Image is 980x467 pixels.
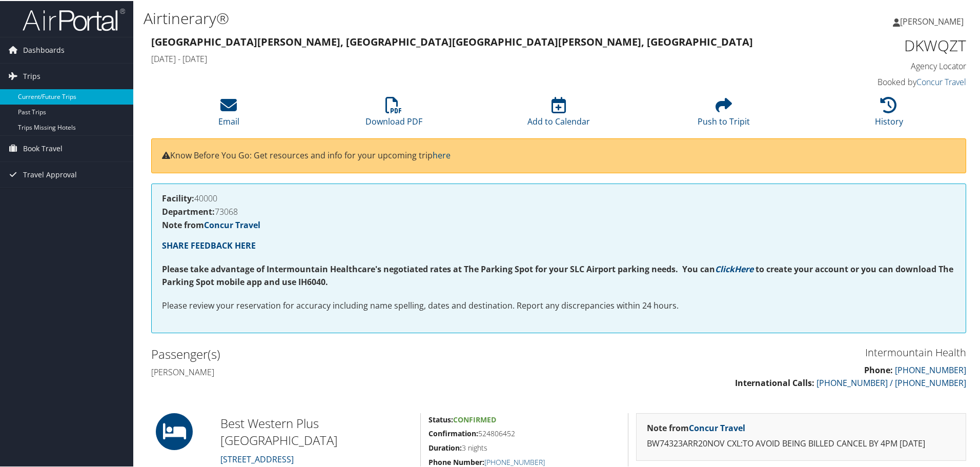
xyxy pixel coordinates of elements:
[647,421,745,433] strong: Note from
[162,239,256,250] a: SHARE FEEDBACK HERE
[162,193,955,201] h4: 40000
[900,15,964,26] span: [PERSON_NAME]
[916,75,966,87] a: Concur Travel
[151,52,759,64] h4: [DATE] - [DATE]
[23,135,63,160] span: Book Travel
[893,5,974,36] a: [PERSON_NAME]
[715,262,734,274] a: Click
[162,148,955,161] p: Know Before You Go: Get resources and info for your upcoming trip
[433,149,451,160] a: here
[151,34,753,48] strong: [GEOGRAPHIC_DATA][PERSON_NAME], [GEOGRAPHIC_DATA] [GEOGRAPHIC_DATA][PERSON_NAME], [GEOGRAPHIC_DATA]
[144,7,697,28] h1: Airtinerary®
[735,376,814,388] strong: International Calls:
[527,101,590,126] a: Add to Calendar
[774,75,966,87] h4: Booked by
[23,36,65,62] span: Dashboards
[218,101,239,126] a: Email
[162,218,260,230] strong: Note from
[428,442,462,452] strong: Duration:
[428,414,453,423] strong: Status:
[566,344,966,359] h3: Intermountain Health
[204,218,260,230] a: Concur Travel
[698,101,750,126] a: Push to Tripit
[734,262,753,274] a: Here
[428,456,484,466] strong: Phone Number:
[816,376,966,388] a: [PHONE_NUMBER] / [PHONE_NUMBER]
[162,205,215,216] strong: Department:
[151,344,551,362] h2: Passenger(s)
[647,436,955,450] p: BW74323ARR20NOV CXL:TO AVOID BEING BILLED CANCEL BY 4PM [DATE]
[774,59,966,71] h4: Agency Locator
[428,428,478,437] strong: Confirmation:
[774,34,966,55] h1: DKWQZT
[689,421,745,433] a: Concur Travel
[151,366,551,377] h4: [PERSON_NAME]
[864,363,893,375] strong: Phone:
[23,161,77,187] span: Travel Approval
[428,428,620,438] h5: 524806452
[365,101,422,126] a: Download PDF
[23,7,125,31] img: airportal-logo.png
[428,442,620,452] h5: 3 nights
[162,192,194,203] strong: Facility:
[162,262,715,274] strong: Please take advantage of Intermountain Healthcare's negotiated rates at The Parking Spot for your...
[895,363,966,375] a: [PHONE_NUMBER]
[875,101,903,126] a: History
[162,207,955,215] h4: 73068
[220,414,413,448] h2: Best Western Plus [GEOGRAPHIC_DATA]
[484,456,545,466] a: [PHONE_NUMBER]
[162,298,955,312] p: Please review your reservation for accuracy including name spelling, dates and destination. Repor...
[453,414,496,423] span: Confirmed
[23,63,40,88] span: Trips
